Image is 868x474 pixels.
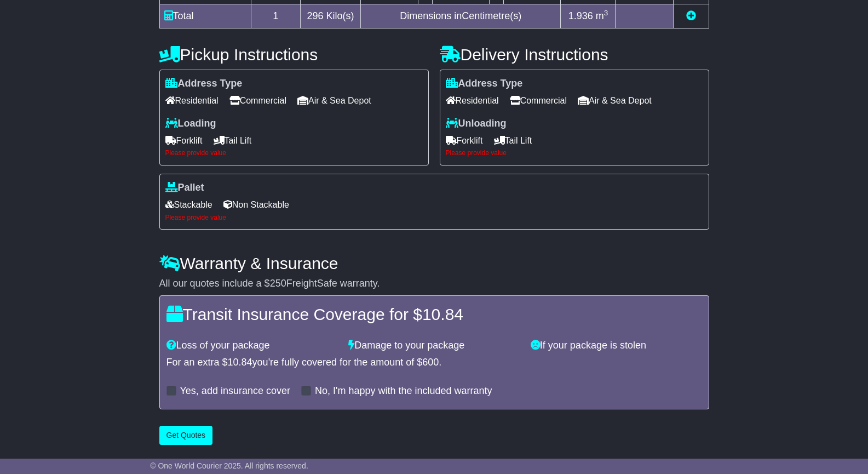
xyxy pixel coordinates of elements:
td: Total [159,4,251,28]
span: Tail Lift [494,132,532,149]
span: 10.84 [422,305,463,323]
span: 10.84 [228,357,252,368]
span: Residential [446,92,499,109]
td: 1 [251,4,301,28]
div: If your package is stolen [525,340,708,352]
label: Loading [165,118,216,130]
h4: Pickup Instructions [159,45,429,64]
div: For an extra $ you're fully covered for the amount of $ . [166,357,702,369]
button: Get Quotes [159,426,213,445]
span: Non Stackable [223,196,289,213]
span: Forklift [446,132,483,149]
h4: Delivery Instructions [440,45,709,64]
span: 250 [270,278,286,289]
span: Residential [165,92,219,109]
span: Forklift [165,132,203,149]
div: Please provide value [446,149,703,157]
span: 1.936 [568,10,593,21]
h4: Warranty & Insurance [159,254,709,272]
span: Commercial [229,92,286,109]
h4: Transit Insurance Coverage for $ [166,305,702,323]
label: Pallet [165,182,204,194]
span: Air & Sea Depot [578,92,652,109]
div: Please provide value [165,214,703,221]
label: Address Type [446,78,523,90]
label: No, I'm happy with the included warranty [315,385,492,397]
div: All our quotes include a $ FreightSafe warranty. [159,278,709,290]
span: © One World Courier 2025. All rights reserved. [150,461,308,470]
label: Unloading [446,118,507,130]
div: Please provide value [165,149,423,157]
td: Dimensions in Centimetre(s) [361,4,561,28]
span: Tail Lift [214,132,252,149]
span: Air & Sea Depot [297,92,371,109]
div: Loss of your package [161,340,343,352]
label: Address Type [165,78,243,90]
sup: 3 [604,9,608,17]
div: Damage to your package [343,340,525,352]
span: 296 [307,10,324,21]
span: Commercial [510,92,567,109]
td: Kilo(s) [301,4,361,28]
a: Add new item [686,10,696,21]
label: Yes, add insurance cover [180,385,290,397]
span: Stackable [165,196,212,213]
span: m [596,10,608,21]
span: 600 [422,357,439,368]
